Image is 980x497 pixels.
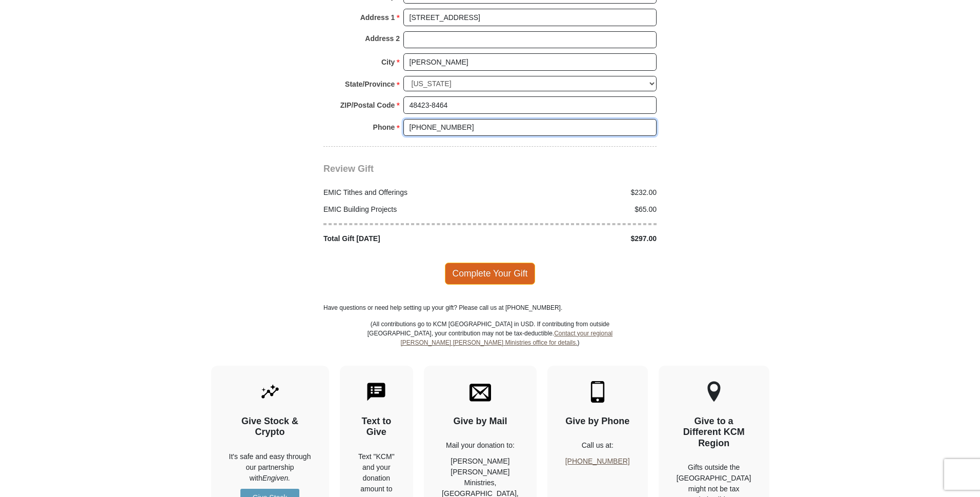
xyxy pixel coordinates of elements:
[358,416,396,438] h4: Text to Give
[365,31,400,46] strong: Address 2
[367,320,613,366] p: (All contributions go to KCM [GEOGRAPHIC_DATA] in USD. If contributing from outside [GEOGRAPHIC_D...
[259,381,281,403] img: give-by-stock.svg
[318,204,491,215] div: EMIC Building Projects
[345,77,395,91] strong: State/Province
[323,303,657,312] p: Have questions or need help setting up your gift? Please call us at [PHONE_NUMBER].
[318,233,491,244] div: Total Gift [DATE]
[587,381,608,403] img: mobile.svg
[229,451,311,484] p: It's safe and easy through our partnership with
[677,416,751,449] h4: Give to a Different KCM Region
[490,233,662,244] div: $297.00
[442,416,519,427] h4: Give by Mail
[373,120,395,134] strong: Phone
[445,263,536,284] span: Complete Your Gift
[400,330,612,346] a: Contact your regional [PERSON_NAME] [PERSON_NAME] Ministries office for details.
[490,187,662,198] div: $232.00
[490,204,662,215] div: $65.00
[360,10,395,25] strong: Address 1
[707,381,721,403] img: other-region
[565,440,630,451] p: Call us at:
[565,457,630,465] a: [PHONE_NUMBER]
[365,381,387,403] img: text-to-give.svg
[262,474,290,482] i: Engiven.
[318,187,491,198] div: EMIC Tithes and Offerings
[565,416,630,427] h4: Give by Phone
[340,98,395,112] strong: ZIP/Postal Code
[381,55,395,69] strong: City
[442,440,519,451] p: Mail your donation to:
[323,164,374,174] span: Review Gift
[469,381,491,403] img: envelope.svg
[229,416,311,438] h4: Give Stock & Crypto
